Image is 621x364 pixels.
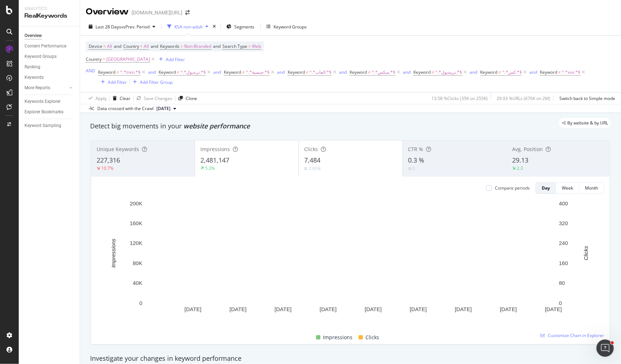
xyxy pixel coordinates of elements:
button: and [339,69,347,76]
span: By website & by URL [567,121,608,125]
a: More Reports [25,84,67,92]
div: Analytics [25,6,74,12]
button: Keyword Groups [263,21,310,32]
button: and [470,69,478,76]
button: and [529,69,537,76]
text: [DATE] [455,306,472,312]
div: 10.7% [101,165,114,171]
button: Clear [110,92,130,104]
span: Keyword [540,69,557,75]
button: Add Filter [98,78,127,86]
button: Segments [223,21,257,32]
text: [DATE] [545,306,562,312]
span: Country [86,56,102,62]
button: KSA non-adult [164,21,211,32]
span: = [103,56,105,62]
span: ^.*جنسية.*$ [246,67,270,77]
span: Keyword [350,69,367,75]
text: [DATE] [410,306,427,312]
div: Week [562,185,573,191]
span: Country [123,43,139,49]
text: 0 [559,300,562,306]
span: = [103,43,106,49]
div: Overview [86,6,129,18]
span: ^.*tren.*$ [120,67,141,77]
text: [DATE] [500,306,517,312]
text: [DATE] [365,306,382,312]
div: Explorer Bookmarks [25,108,63,116]
div: Day [542,185,550,191]
text: 160K [130,220,142,226]
text: 400 [559,200,568,206]
div: Add Filter [108,79,127,85]
div: Clone [186,95,197,101]
span: and [151,43,158,49]
span: vs Prev. Period [121,24,150,30]
span: 7,484 [304,156,320,164]
span: Keyword [159,69,176,75]
text: 120K [130,240,142,246]
span: ^.*ترينديول.*$ [435,67,462,77]
span: Clicks [366,333,380,342]
div: A chart. [97,200,604,325]
div: arrow-right-arrow-left [185,10,190,15]
div: Keyword Sampling [25,122,61,129]
a: Keywords [25,74,75,81]
span: = [140,43,143,49]
span: ^.*ترنديول.*$ [180,67,206,77]
div: Ranking [25,63,40,71]
div: Overview [25,32,42,40]
button: Apply [86,92,107,104]
div: and [403,69,411,75]
span: ≠ [306,69,309,75]
span: Clicks [304,146,318,153]
div: times [211,23,217,30]
a: Keywords Explorer [25,98,75,105]
div: and [213,69,221,75]
span: ^.*العاب.*$ [309,67,332,77]
span: Impressions [323,333,353,342]
a: Explorer Bookmarks [25,108,75,116]
text: 320 [559,220,568,226]
span: Avg. Position [512,146,543,153]
div: Save Changes [144,95,172,101]
button: Save Changes [134,92,172,104]
div: RealKeywords [25,12,74,20]
span: ≠ [116,69,119,75]
text: 80K [133,260,142,266]
img: Equal [408,168,411,170]
button: Last 28 DaysvsPrev. Period [86,21,158,32]
div: [DOMAIN_NAME][URL] [132,9,182,16]
span: 0.3 % [408,156,425,164]
span: Keyword [224,69,241,75]
text: 200K [130,200,142,206]
div: 5.3% [205,165,215,171]
span: Customize Chart in Explorer [548,332,604,338]
span: All [107,41,112,51]
button: Day [536,182,556,194]
a: Keyword Sampling [25,122,75,129]
button: Week [556,182,579,194]
div: Keywords Explorer [25,98,61,105]
div: AND [86,68,95,74]
div: 29.93 % URLs ( 676K on 2M ) [497,95,550,101]
span: and [114,43,121,49]
div: Clear [120,95,130,101]
button: Clone [176,92,197,104]
div: Add Filter Group [140,79,173,85]
span: 227,316 [97,156,120,164]
button: Add Filter Group [130,78,173,86]
div: 2.3 [517,165,523,171]
span: 29.13 [512,156,528,164]
a: Ranking [25,63,75,71]
button: Add Filter [156,55,185,64]
span: Search Type [222,43,247,49]
text: [DATE] [275,306,292,312]
button: and [277,69,285,76]
span: 2,481,147 [200,156,229,164]
span: ≠ [558,69,561,75]
div: Keyword Groups [25,53,57,60]
text: [DATE] [320,306,337,312]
